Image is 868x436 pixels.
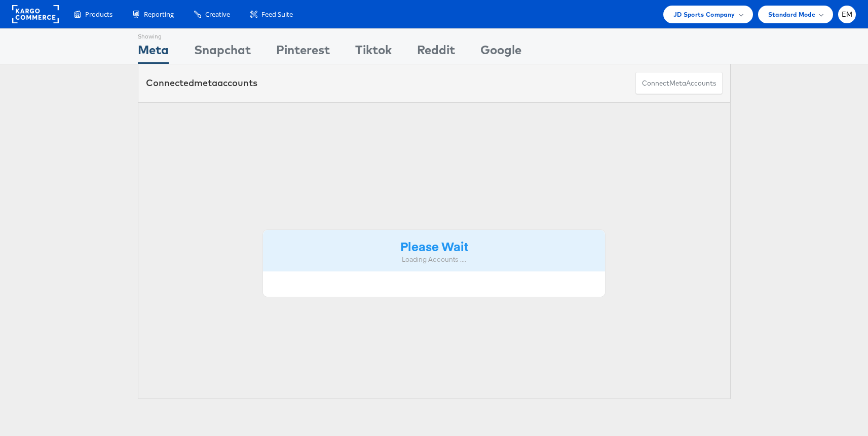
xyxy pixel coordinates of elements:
[144,10,174,19] span: Reporting
[271,255,598,264] div: Loading Accounts ....
[480,41,521,64] div: Google
[194,77,217,89] span: meta
[261,10,293,19] span: Feed Suite
[400,237,468,254] strong: Please Wait
[842,11,853,18] span: EM
[138,41,169,64] div: Meta
[194,41,251,64] div: Snapchat
[205,10,230,19] span: Creative
[146,76,257,90] div: Connected accounts
[138,29,169,41] div: Showing
[276,41,330,64] div: Pinterest
[673,9,735,20] span: JD Sports Company
[768,9,815,20] span: Standard Mode
[355,41,392,64] div: Tiktok
[85,10,112,19] span: Products
[669,78,686,88] span: meta
[635,72,723,95] button: ConnectmetaAccounts
[417,41,455,64] div: Reddit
